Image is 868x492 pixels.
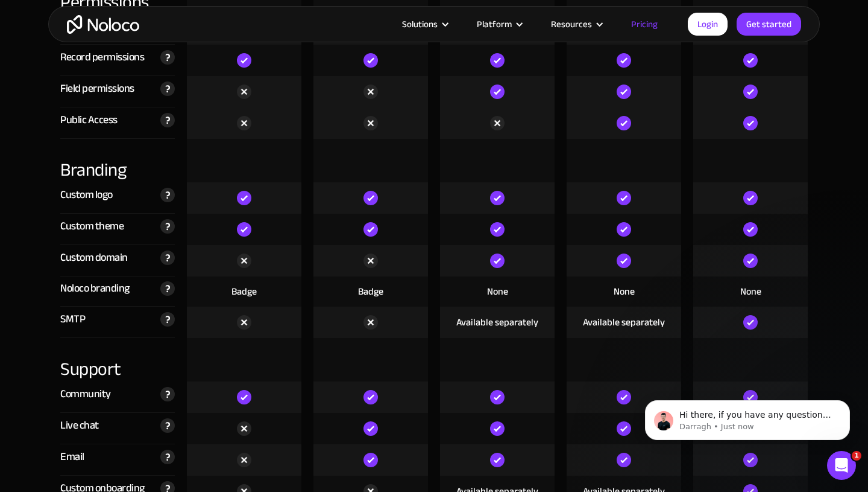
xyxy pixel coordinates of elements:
div: Email [60,448,84,466]
div: SMTP [60,310,85,328]
div: Platform [462,16,536,32]
div: None [487,285,508,298]
div: None [740,285,761,298]
div: Public Access [60,111,118,129]
div: Available separately [456,316,538,329]
div: Available separately [583,316,665,329]
div: Branding [60,139,175,182]
div: None [614,285,635,298]
a: Login [688,13,728,36]
iframe: Intercom notifications message [627,375,868,459]
div: Solutions [402,16,438,32]
div: Record permissions [60,48,144,66]
a: Pricing [616,16,673,32]
div: Resources [536,16,616,32]
div: Platform [477,16,512,32]
div: Badge [358,285,383,298]
div: Noloco branding [60,280,130,298]
a: Get started [737,13,801,36]
div: Community [60,385,111,403]
div: Solutions [387,16,462,32]
div: Live chat [60,417,99,435]
div: Field permissions [60,80,134,98]
a: home [67,15,139,34]
div: Support [60,338,175,382]
div: Badge [231,285,257,298]
div: Custom theme [60,217,124,235]
div: Custom domain [60,249,128,267]
iframe: Intercom live chat [827,451,856,480]
span: 1 [852,451,861,461]
div: Resources [551,16,592,32]
div: Custom logo [60,186,113,204]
